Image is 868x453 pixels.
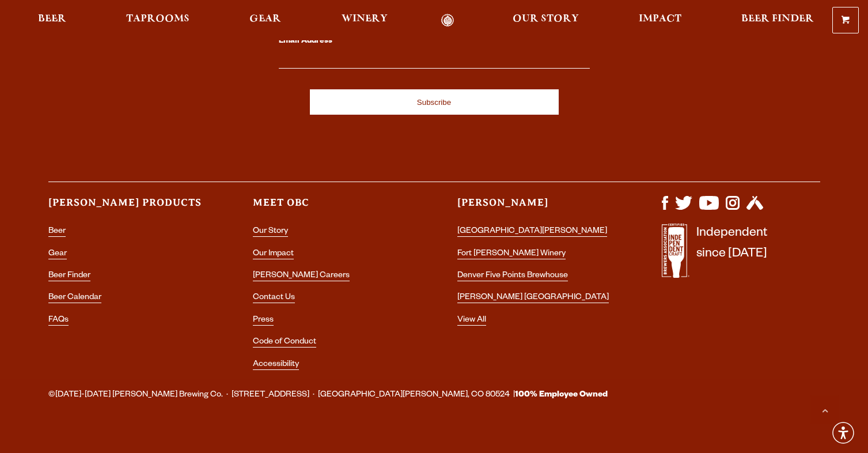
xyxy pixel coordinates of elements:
a: Gear [242,14,289,27]
span: Taprooms [126,14,189,24]
a: Gear [48,250,67,259]
a: Scroll to top [810,395,839,424]
label: Email Address [279,34,590,49]
a: Visit us on Facebook [662,204,668,213]
a: Winery [334,14,395,27]
h3: [PERSON_NAME] [457,196,616,220]
a: Accessibility [253,360,299,370]
a: Beer Calendar [48,293,101,303]
div: Accessibility Menu [831,420,856,446]
span: Gear [249,14,281,24]
h3: [PERSON_NAME] Products [48,196,207,220]
a: View All [457,316,486,326]
a: Visit us on YouTube [699,204,719,213]
a: Impact [631,14,689,27]
a: Beer Finder [734,14,821,27]
a: Visit us on X (formerly Twitter) [675,204,692,213]
a: Our Story [253,227,288,237]
a: Odell Home [426,14,469,27]
a: Beer Finder [48,271,90,281]
strong: 100% Employee Owned [515,391,608,400]
input: Subscribe [310,89,559,115]
span: Beer Finder [741,14,814,24]
a: FAQs [48,316,69,326]
a: [PERSON_NAME] [GEOGRAPHIC_DATA] [457,293,609,303]
a: Visit us on Untappd [746,204,763,213]
a: Our Story [505,14,586,27]
span: Impact [639,14,681,24]
a: [PERSON_NAME] Careers [253,271,350,281]
a: [GEOGRAPHIC_DATA][PERSON_NAME] [457,227,607,237]
a: Visit us on Instagram [726,204,740,213]
a: Denver Five Points Brewhouse [457,271,568,281]
a: Beer [48,227,66,237]
a: Code of Conduct [253,338,316,348]
a: Fort [PERSON_NAME] Winery [457,250,566,259]
span: ©[DATE]-[DATE] [PERSON_NAME] Brewing Co. · [STREET_ADDRESS] · [GEOGRAPHIC_DATA][PERSON_NAME], CO ... [48,388,608,403]
a: Our Impact [253,250,294,259]
span: Our Story [513,14,579,24]
a: Taprooms [119,14,197,27]
span: Beer [38,14,66,24]
span: Winery [342,14,388,24]
h3: Meet OBC [253,196,411,220]
a: Press [253,316,274,326]
a: Beer [31,14,74,27]
a: Contact Us [253,293,295,303]
p: Independent since [DATE] [696,224,767,284]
